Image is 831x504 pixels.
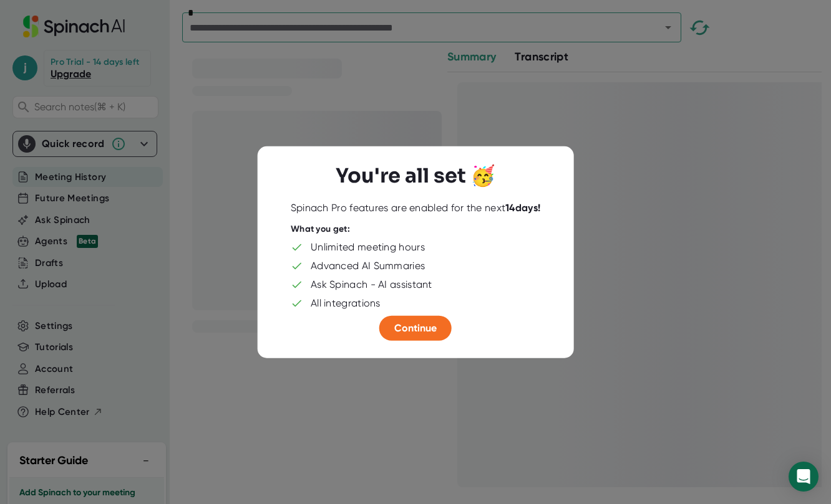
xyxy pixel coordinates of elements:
[311,240,425,253] div: Unlimited meeting hours
[311,297,381,309] div: All integrations
[394,321,437,333] span: Continue
[311,259,425,272] div: Advanced AI Summaries
[291,224,350,235] div: What you get:
[505,202,540,214] b: 14 days!
[336,164,495,188] h3: You're all set 🥳
[789,462,819,492] div: Open Intercom Messenger
[311,278,432,290] div: Ask Spinach - AI assistant
[379,315,452,340] button: Continue
[291,202,541,214] div: Spinach Pro features are enabled for the next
